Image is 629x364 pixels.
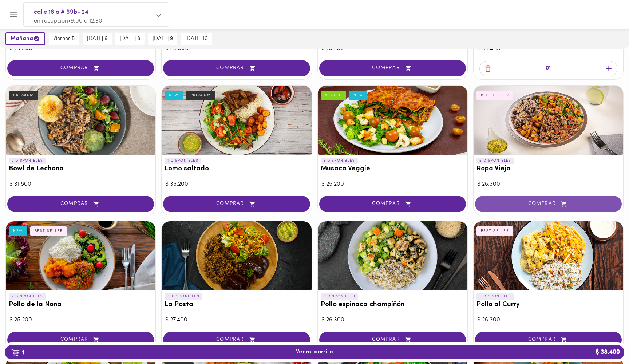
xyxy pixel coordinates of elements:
div: Ropa Vieja [474,86,623,155]
span: COMPRAR [16,201,145,207]
h3: Pollo espinaca champiñón [321,301,464,309]
h3: Pollo de la Nona [9,301,153,309]
div: Lomo saltado [162,86,311,155]
p: 2 DISPONIBLES [9,158,46,164]
span: COMPRAR [172,65,301,71]
div: Pollo al Curry [474,221,623,290]
span: [DATE] 9 [153,36,173,42]
div: VEGGIE [321,91,346,100]
button: COMPRAR [475,332,622,348]
span: [DATE] 6 [87,36,107,42]
h3: Musaca Veggie [321,165,464,173]
div: $ 38.400 [477,45,620,53]
span: COMPRAR [328,65,457,71]
div: BEST SELLER [476,226,514,236]
img: cart.png [11,349,20,356]
div: $ 25.200 [9,316,152,324]
button: COMPRAR [163,60,310,76]
button: COMPRAR [475,196,622,212]
button: [DATE] 10 [181,33,212,45]
div: $ 27.400 [165,316,308,324]
span: calle 18 a # 69b- 24 [34,8,151,17]
span: COMPRAR [328,337,457,343]
span: [DATE] 8 [120,36,140,42]
div: $ 31.800 [9,180,152,189]
span: COMPRAR [328,201,457,207]
div: Bowl de Lechona [6,86,155,155]
div: $ 25.200 [321,180,464,189]
div: NEW [165,91,183,100]
div: La Posta [162,221,311,290]
span: COMPRAR [16,65,145,71]
p: 4 DISPONIBLES [165,293,202,300]
span: COMPRAR [172,337,301,343]
div: BEST SELLER [476,91,514,100]
h3: La Posta [165,301,308,309]
p: 01 [546,64,551,73]
button: Menu [4,6,22,24]
div: Pollo espinaca champiñón [318,221,467,290]
button: viernes 5 [49,33,79,45]
h3: Ropa Vieja [476,165,620,173]
span: viernes 5 [53,36,75,42]
button: [DATE] 9 [148,33,177,45]
div: $ 26.300 [477,180,620,189]
div: $ 26.300 [321,316,464,324]
b: 1 [7,348,28,357]
button: COMPRAR [7,196,154,212]
iframe: Messagebird Livechat Widget [587,322,622,357]
p: 1 DISPONIBLES [165,158,201,164]
button: 1Ver mi carrito$ 38.400 [5,345,624,359]
div: NEW [9,226,27,236]
button: COMPRAR [163,196,310,212]
button: COMPRAR [7,60,154,76]
span: COMPRAR [16,337,145,343]
p: 2 DISPONIBLES [9,293,46,300]
div: PREMIUM [9,91,38,100]
button: mañana [5,32,45,45]
div: BEST SELLER [30,226,67,236]
h3: Bowl de Lechona [9,165,153,173]
button: [DATE] 8 [115,33,145,45]
span: COMPRAR [484,201,613,207]
div: NEW [349,91,368,100]
span: mañana [11,35,40,42]
span: Ver mi carrito [296,349,333,356]
button: COMPRAR [163,332,310,348]
button: COMPRAR [319,60,466,76]
div: $ 26.300 [477,316,620,324]
span: [DATE] 10 [185,36,208,42]
div: Musaca Veggie [318,86,467,155]
button: COMPRAR [7,332,154,348]
h3: Lomo saltado [165,165,308,173]
span: COMPRAR [484,337,613,343]
p: 3 DISPONIBLES [321,158,358,164]
p: 5 DISPONIBLES [476,158,514,164]
p: 5 DISPONIBLES [476,293,514,300]
div: PREMIUM [186,91,215,100]
h3: Pollo al Curry [476,301,620,309]
button: COMPRAR [319,332,466,348]
p: 4 DISPONIBLES [321,293,359,300]
div: Pollo de la Nona [6,221,155,290]
div: $ 36.200 [165,180,308,189]
span: en recepción • 9:00 a 12:30 [34,18,102,24]
span: COMPRAR [172,201,301,207]
button: [DATE] 6 [83,33,112,45]
button: COMPRAR [319,196,466,212]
